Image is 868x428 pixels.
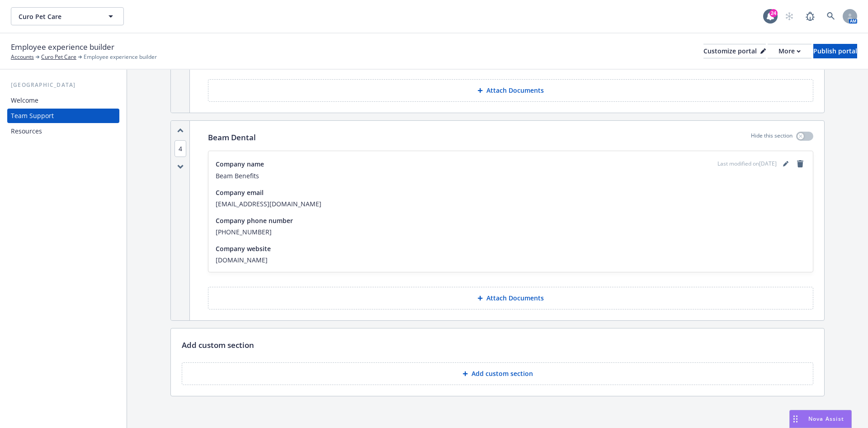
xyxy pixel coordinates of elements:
[472,369,533,378] p: Add custom section
[216,171,806,181] span: Beam Benefits
[768,44,811,58] button: More
[41,53,76,61] a: Curo Pet Care
[7,109,119,123] a: Team Support
[801,7,819,25] a: Report a Bug
[813,44,857,58] button: Publish portal
[769,9,778,17] div: 24
[7,124,119,138] a: Resources
[703,44,766,58] button: Customize portal
[11,53,34,61] a: Accounts
[780,158,791,169] a: editPencil
[216,188,264,197] span: Company email
[216,255,806,265] span: [DOMAIN_NAME]
[19,12,97,21] span: Curo Pet Care
[789,410,852,428] button: Nova Assist
[486,86,544,95] p: Attach Documents
[11,7,124,25] button: Curo Pet Care
[208,132,256,143] p: Beam Dental
[486,294,544,303] p: Attach Documents
[7,81,119,90] div: [GEOGRAPHIC_DATA]
[175,140,186,157] span: 4
[790,410,801,428] div: Drag to move
[11,109,54,123] div: Team Support
[216,199,806,209] span: [EMAIL_ADDRESS][DOMAIN_NAME]
[795,158,806,169] a: remove
[216,216,293,225] span: Company phone number
[11,124,42,138] div: Resources
[11,93,38,108] div: Welcome
[175,144,186,153] button: 4
[84,53,157,61] span: Employee experience builder
[7,93,119,108] a: Welcome
[182,339,254,351] p: Add custom section
[208,287,813,309] button: Attach Documents
[11,41,114,53] span: Employee experience builder
[780,7,798,25] a: Start snowing
[751,132,793,143] p: Hide this section
[216,159,264,169] span: Company name
[216,227,806,237] span: [PHONE_NUMBER]
[808,415,844,423] span: Nova Assist
[717,160,777,168] span: Last modified on [DATE]
[778,44,801,58] div: More
[182,362,813,385] button: Add custom section
[208,79,813,102] button: Attach Documents
[216,244,271,253] span: Company website
[822,7,840,25] a: Search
